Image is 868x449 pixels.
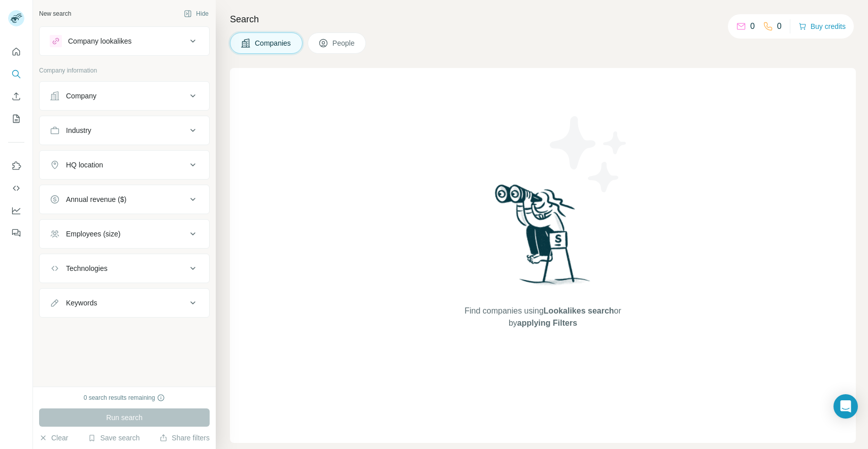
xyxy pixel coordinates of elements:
button: Save search [88,433,140,443]
span: Find companies using or by [461,305,624,329]
span: People [332,38,356,48]
button: My lists [8,110,24,128]
button: Keywords [40,291,209,315]
div: New search [39,9,71,18]
button: Annual revenue ($) [40,187,209,212]
button: Use Surfe API [8,179,24,197]
div: 0 search results remaining [84,393,165,402]
span: applying Filters [517,319,577,327]
img: Surfe Illustration - Woman searching with binoculars [490,182,596,295]
div: Company lookalikes [68,36,131,46]
button: Feedback [8,224,24,242]
button: Industry [40,118,209,143]
button: Hide [177,6,216,21]
span: Companies [255,38,292,48]
button: Employees (size) [40,222,209,246]
p: Company information [39,66,210,75]
button: Enrich CSV [8,87,24,106]
button: Quick start [8,43,24,61]
button: Technologies [40,256,209,281]
h4: Search [230,12,856,26]
div: Annual revenue ($) [66,194,126,204]
img: Surfe Illustration - Stars [543,109,635,200]
button: Dashboard [8,201,24,220]
button: Company [40,84,209,108]
div: Keywords [66,298,97,308]
p: 0 [750,20,755,32]
div: Employees (size) [66,229,120,239]
button: Clear [39,433,68,443]
span: Lookalikes search [544,306,614,315]
div: HQ location [66,160,103,170]
button: Buy credits [798,19,846,33]
button: HQ location [40,153,209,177]
div: Company [66,91,96,101]
button: Search [8,65,24,83]
div: Industry [66,125,91,135]
div: Technologies [66,263,108,273]
p: 0 [777,20,782,32]
button: Company lookalikes [40,29,209,53]
button: Use Surfe on LinkedIn [8,157,24,175]
button: Share filters [159,433,210,443]
div: Open Intercom Messenger [833,394,858,419]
